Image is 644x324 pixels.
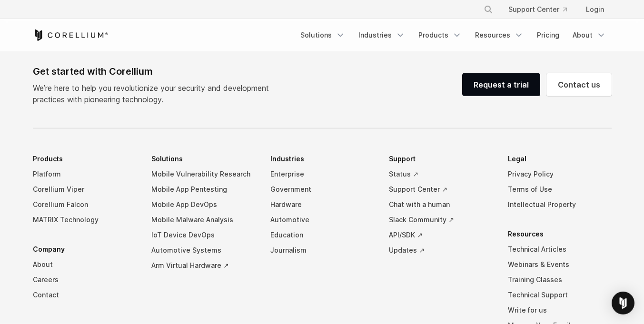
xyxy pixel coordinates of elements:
a: Mobile Vulnerability Research [151,167,255,182]
a: Slack Community ↗ [389,212,493,227]
a: MATRIX Technology [33,212,137,227]
a: Contact [33,287,137,303]
a: Corellium Falcon [33,197,137,212]
a: Corellium Viper [33,182,137,197]
a: Login [578,1,612,18]
a: Mobile App DevOps [151,197,255,212]
a: Automotive Systems [151,243,255,258]
a: Pricing [531,27,565,44]
a: Products [413,27,467,44]
a: Mobile Malware Analysis [151,212,255,227]
div: Navigation Menu [295,27,612,44]
a: Intellectual Property [508,197,612,212]
a: About [567,27,612,44]
a: Support Center ↗ [389,182,493,197]
a: Training Classes [508,272,612,287]
a: Arm Virtual Hardware ↗ [151,258,255,273]
a: Solutions [295,27,351,44]
a: Industries [353,27,411,44]
a: About [33,257,137,272]
a: Hardware [270,197,374,212]
a: Updates ↗ [389,243,493,258]
a: Corellium Home [33,29,109,41]
a: IoT Device DevOps [151,227,255,243]
a: Automotive [270,212,374,227]
a: Chat with a human [389,197,493,212]
a: Enterprise [270,167,374,182]
div: Navigation Menu [472,1,612,18]
a: API/SDK ↗ [389,227,493,243]
a: Write for us [508,303,612,318]
a: Technical Articles [508,242,612,257]
a: Technical Support [508,287,612,303]
div: Open Intercom Messenger [612,292,634,314]
a: Mobile App Pentesting [151,182,255,197]
a: Careers [33,272,137,287]
a: Privacy Policy [508,167,612,182]
a: Platform [33,167,137,182]
a: Contact us [546,73,612,96]
a: Government [270,182,374,197]
a: Status ↗ [389,167,493,182]
a: Webinars & Events [508,257,612,272]
button: Search [480,1,497,18]
a: Support Center [501,1,575,18]
a: Resources [469,27,529,44]
p: We’re here to help you revolutionize your security and development practices with pioneering tech... [33,82,277,105]
div: Get started with Corellium [33,64,277,79]
a: Request a trial [462,73,540,96]
a: Terms of Use [508,182,612,197]
a: Journalism [270,243,374,258]
a: Education [270,227,374,243]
